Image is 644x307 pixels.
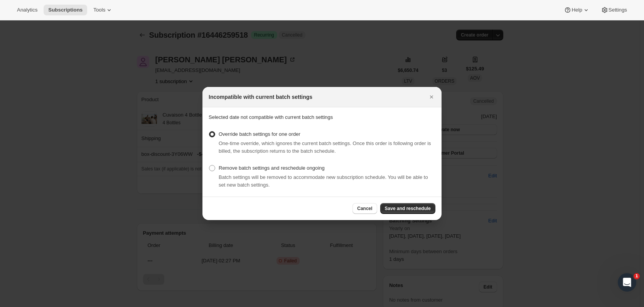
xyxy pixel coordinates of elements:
[572,7,582,13] span: Help
[380,203,435,214] button: Save and reschedule
[48,7,83,13] span: Subscriptions
[89,5,118,15] button: Tools
[93,7,105,13] span: Tools
[634,273,640,279] span: 1
[219,165,325,171] span: Remove batch settings and reschedule ongoing
[559,5,594,15] button: Help
[352,203,377,214] button: Cancel
[596,5,632,15] button: Settings
[385,205,431,212] span: Save and reschedule
[357,205,372,212] span: Cancel
[609,7,627,13] span: Settings
[209,93,312,101] h2: Incompatible with current batch settings
[618,273,636,292] iframe: Intercom live chat
[426,92,437,102] button: Close
[209,114,333,120] span: Selected date not compatible with current batch settings
[219,131,300,137] span: Override batch settings for one order
[12,5,42,15] button: Analytics
[219,140,431,154] span: One-time override, which ignores the current batch settings. Once this order is following order i...
[219,174,428,188] span: Batch settings will be removed to accommodate new subscription schedule. You will be able to set ...
[44,5,87,15] button: Subscriptions
[17,7,37,13] span: Analytics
